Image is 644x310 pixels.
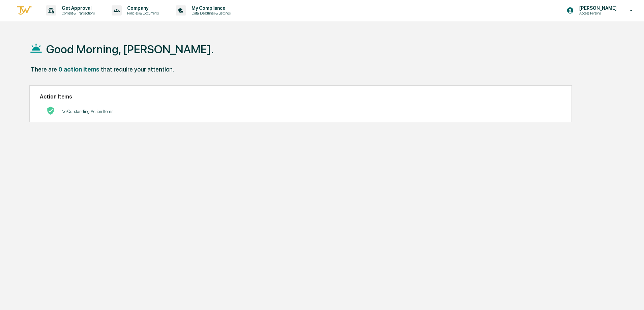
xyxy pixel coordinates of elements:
h1: Good Morning, [PERSON_NAME]. [46,43,214,56]
div: that require your attention. [101,66,174,73]
p: Data, Deadlines & Settings [186,11,234,16]
p: Company [122,5,162,11]
p: Policies & Documents [122,11,162,16]
img: logo [16,5,32,16]
p: [PERSON_NAME] [574,5,620,11]
iframe: Open customer support [622,288,641,306]
p: No Outstanding Action Items [61,109,113,114]
div: There are [31,66,57,73]
h2: Action Items [40,93,561,100]
div: 0 action items [58,66,99,73]
img: No Actions logo [47,107,55,115]
p: My Compliance [186,5,234,11]
p: Get Approval [56,5,98,11]
p: Access Persons [574,11,620,16]
p: Content & Transactions [56,11,98,16]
